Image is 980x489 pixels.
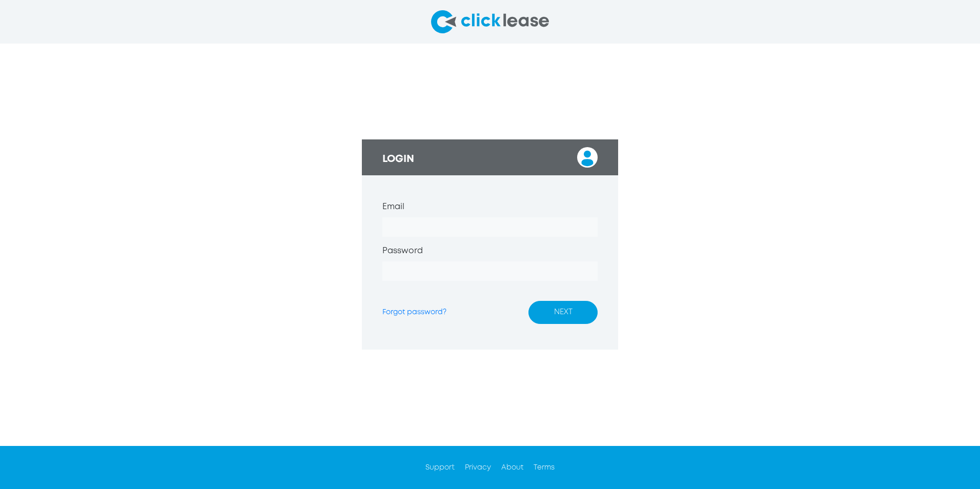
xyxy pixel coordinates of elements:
a: About [501,464,523,471]
img: click-lease-logo-svg.svg [431,10,549,33]
a: Privacy [465,464,491,471]
label: Password [382,245,423,257]
a: Forgot password? [382,309,446,315]
img: login_user.svg [577,147,598,168]
h3: LOGIN [382,153,414,166]
a: Terms [534,464,555,471]
a: Support [425,464,455,471]
button: NEXT [528,301,598,324]
label: Email [382,201,404,213]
